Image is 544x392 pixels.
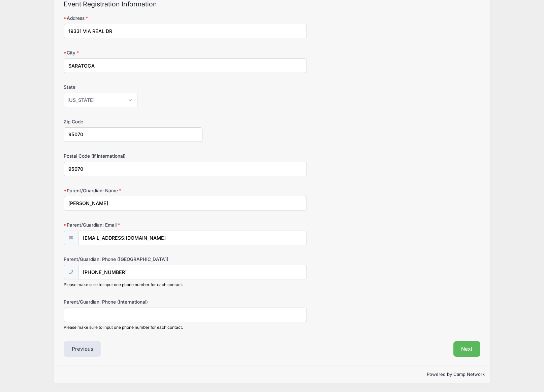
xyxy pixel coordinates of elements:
input: email@email.com [78,231,307,245]
label: Postal Code (if international) [64,153,202,159]
button: Next [453,341,481,357]
label: Parent/Guardian: Phone ([GEOGRAPHIC_DATA]) [64,256,202,263]
label: Parent/Guardian: Name [64,187,202,194]
label: Zip Code [64,118,202,125]
h2: Event Registration Information [64,0,480,8]
label: Parent/Guardian: Phone (International) [64,299,202,305]
input: xxxxx [64,127,202,142]
button: Previous [64,341,101,357]
div: Please make sure to input one phone number for each contact. [64,282,307,288]
input: (xxx) xxx-xxxx [78,265,307,279]
label: Address [64,15,202,22]
label: State [64,84,202,90]
p: Powered by Camp Network [59,371,485,378]
label: City [64,49,202,56]
label: Parent/Guardian: Email [64,222,202,228]
div: Please make sure to input one phone number for each contact. [64,324,307,330]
